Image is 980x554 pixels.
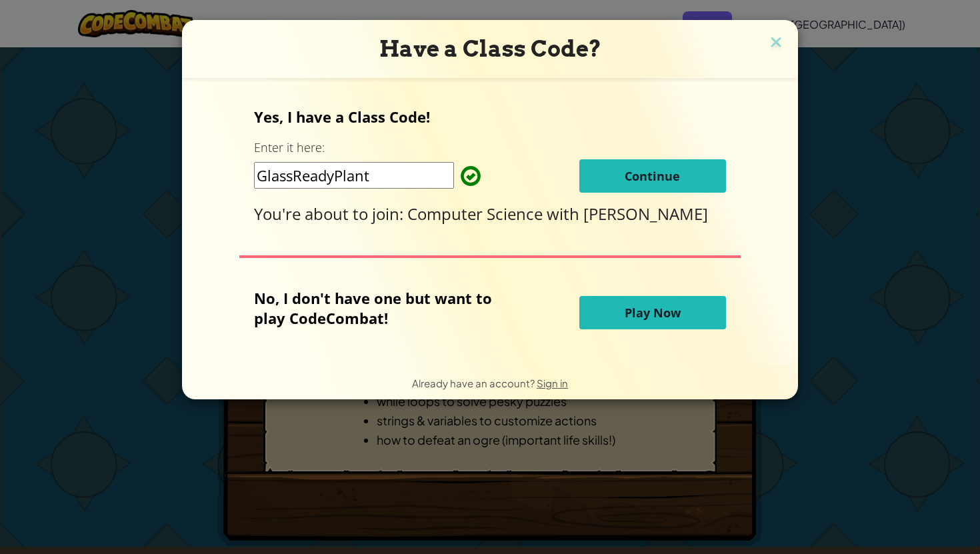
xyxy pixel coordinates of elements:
[579,159,726,193] button: Continue
[547,203,583,225] span: with
[379,35,601,62] span: Have a Class Code?
[625,305,681,321] span: Play Now
[625,168,680,184] span: Continue
[412,377,537,389] span: Already have an account?
[537,377,568,389] a: Sign in
[254,139,325,156] label: Enter it here:
[579,296,726,329] button: Play Now
[254,288,512,328] p: No, I don't have one but want to play CodeCombat!
[767,33,785,53] img: close icon
[254,203,407,225] span: You're about to join:
[407,203,547,225] span: Computer Science
[254,107,725,127] p: Yes, I have a Class Code!
[583,203,708,225] span: [PERSON_NAME]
